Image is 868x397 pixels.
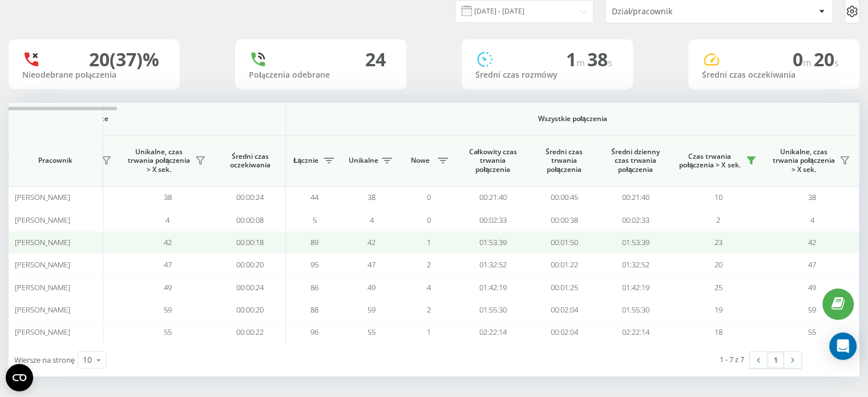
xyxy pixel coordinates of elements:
[427,282,431,292] span: 4
[714,192,722,202] span: 10
[320,114,825,123] span: Wszystkie połączenia
[528,231,600,254] td: 00:01:50
[528,254,600,276] td: 00:01:22
[164,282,172,292] span: 49
[716,215,720,225] span: 2
[714,304,722,315] span: 19
[310,282,318,292] span: 86
[677,152,742,170] span: Czas trwania połączenia > X sek.
[834,57,839,69] span: s
[368,327,376,337] span: 55
[215,321,286,343] td: 00:00:22
[702,70,846,80] div: Średni czas oczekiwania
[15,215,70,225] span: [PERSON_NAME]
[600,208,671,231] td: 00:02:33
[528,299,600,321] td: 00:02:04
[528,321,600,343] td: 00:02:04
[249,70,393,80] div: Połączenia odebrane
[608,57,612,69] span: s
[165,215,169,225] span: 4
[15,192,70,202] span: [PERSON_NAME]
[457,231,528,254] td: 01:53:39
[427,237,431,247] span: 1
[475,70,619,80] div: Średni czas rozmówy
[587,47,612,71] span: 38
[600,231,671,254] td: 01:53:39
[83,354,92,366] div: 10
[89,49,159,70] div: 20 (37)%
[457,186,528,208] td: 00:21:40
[310,304,318,315] span: 88
[612,7,748,17] div: Dział/pracownik
[600,321,671,343] td: 02:22:14
[368,192,376,202] span: 38
[15,237,70,247] span: [PERSON_NAME]
[427,327,431,337] span: 1
[427,304,431,315] span: 2
[6,364,33,391] button: Open CMP widget
[406,156,434,165] span: Nowe
[310,192,318,202] span: 44
[18,156,92,165] span: Pracownik
[215,231,286,254] td: 00:00:18
[810,215,814,225] span: 4
[808,327,816,337] span: 55
[349,156,378,165] span: Unikalne
[292,156,320,165] span: Łącznie
[771,147,836,174] span: Unikalne, czas trwania połączenia > X sek.
[215,208,286,231] td: 00:00:08
[310,327,318,337] span: 96
[714,282,722,292] span: 25
[808,192,816,202] span: 38
[808,237,816,247] span: 42
[576,57,587,69] span: m
[368,259,376,270] span: 47
[720,354,744,365] div: 1 - 7 z 7
[457,276,528,298] td: 01:42:19
[164,192,172,202] span: 38
[600,254,671,276] td: 01:32:52
[808,282,816,292] span: 49
[215,254,286,276] td: 00:00:20
[164,259,172,270] span: 47
[767,352,784,368] a: 1
[164,237,172,247] span: 42
[223,152,277,170] span: Średni czas oczekiwania
[600,276,671,298] td: 01:42:19
[457,208,528,231] td: 00:02:33
[528,276,600,298] td: 00:01:25
[829,332,857,360] div: Open Intercom Messenger
[126,147,192,174] span: Unikalne, czas trwania połączenia > X sek.
[714,327,722,337] span: 18
[793,47,814,71] span: 0
[15,327,70,337] span: [PERSON_NAME]
[22,70,166,80] div: Nieodebrane połączenia
[457,254,528,276] td: 01:32:52
[714,259,722,270] span: 20
[215,299,286,321] td: 00:00:20
[714,237,722,247] span: 23
[368,304,376,315] span: 59
[427,215,431,225] span: 0
[310,259,318,270] span: 95
[15,259,70,270] span: [PERSON_NAME]
[528,208,600,231] td: 00:00:38
[368,237,376,247] span: 42
[537,147,591,174] span: Średni czas trwania połączenia
[313,215,317,225] span: 5
[14,355,75,365] span: Wiersze na stronę
[457,321,528,343] td: 02:22:14
[370,215,374,225] span: 4
[215,186,286,208] td: 00:00:24
[15,304,70,315] span: [PERSON_NAME]
[814,47,839,71] span: 20
[808,259,816,270] span: 47
[164,304,172,315] span: 59
[808,304,816,315] span: 59
[427,192,431,202] span: 0
[803,57,814,69] span: m
[365,49,386,70] div: 24
[368,282,376,292] span: 49
[466,147,520,174] span: Całkowity czas trwania połączenia
[600,186,671,208] td: 00:21:40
